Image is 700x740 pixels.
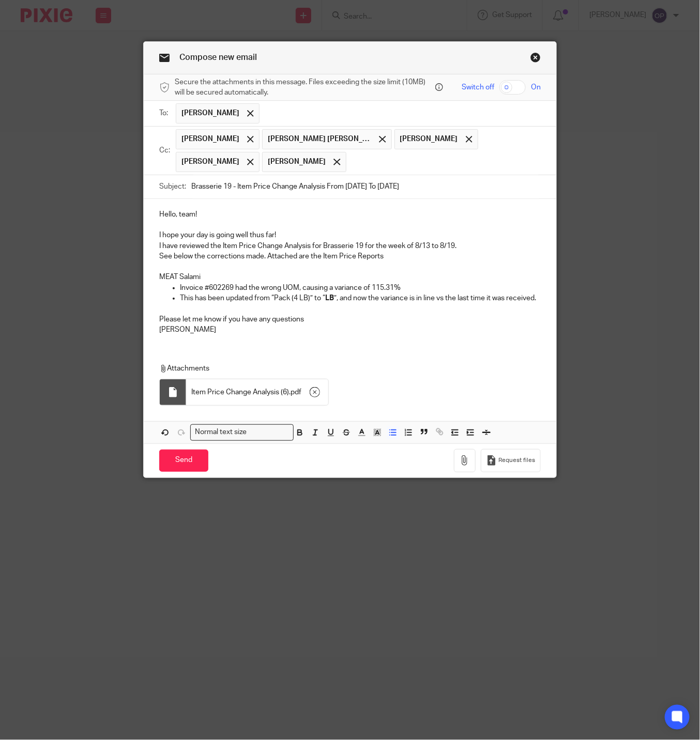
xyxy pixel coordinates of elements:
[530,52,541,66] a: Close this dialog window
[159,220,541,241] p: I hope your day is going well thus far!
[180,283,541,293] p: Invoice #602269 had the wrong UOM, causing a variance of 115.31%
[175,77,433,98] span: Secure the attachments in this message. Files exceeding the size limit (10MB) will be secured aut...
[159,450,208,472] input: Send
[325,295,334,302] strong: LB
[159,108,171,118] label: To:
[291,387,301,397] span: pdf
[181,108,239,118] span: [PERSON_NAME]
[400,134,458,144] span: [PERSON_NAME]
[268,134,371,144] span: [PERSON_NAME] [PERSON_NAME]
[268,157,326,167] span: [PERSON_NAME]
[498,456,535,465] span: Request files
[186,379,328,405] div: .
[180,293,541,303] p: This has been updated from “Pack (4 LB)” to “ ”, and now the variance is in line vs the last time...
[179,53,257,61] span: Compose new email
[181,134,239,144] span: [PERSON_NAME]
[159,145,171,156] label: Cc:
[159,209,541,220] p: Hello, team!
[250,427,287,438] input: Search for option
[159,325,541,335] p: [PERSON_NAME]
[190,424,294,440] div: Search for option
[191,387,289,397] span: Item Price Change Analysis (6)
[181,157,239,167] span: [PERSON_NAME]
[193,427,249,438] span: Normal text size
[159,241,541,251] p: I have reviewed the Item Price Change Analysis for Brasserie 19 for the week of 8/13 to 8/19.
[159,314,541,325] p: Please let me know if you have any questions
[462,82,494,92] span: Switch off
[481,449,541,472] button: Request files
[159,363,538,374] p: Attachments
[531,82,541,92] span: On
[159,181,186,192] label: Subject:
[159,251,541,283] p: See below the corrections made. Attached are the Item Price Reports MEAT Salami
